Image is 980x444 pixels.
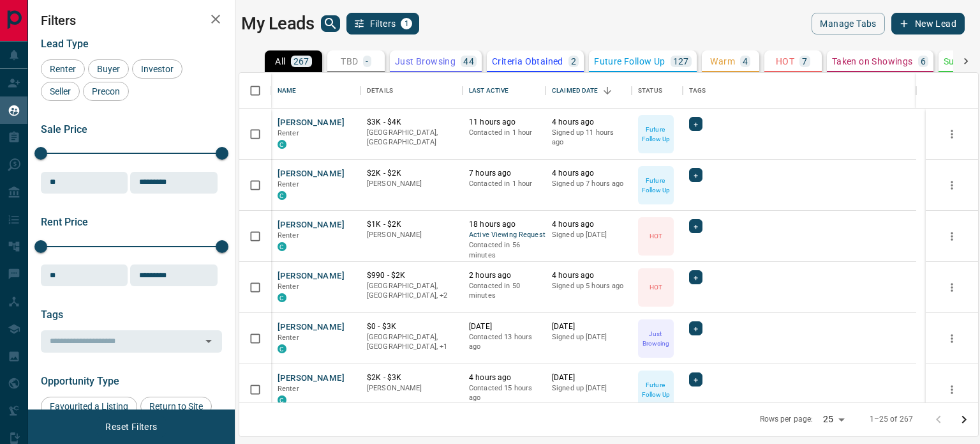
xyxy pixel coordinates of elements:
div: Claimed Date [552,73,598,109]
button: Filters1 [346,13,420,34]
p: 4 hours ago [552,270,625,281]
button: more [942,380,961,399]
span: Seller [45,86,75,96]
div: Return to Site [140,397,212,416]
div: + [689,372,702,387]
span: Lead Type [41,38,89,50]
button: Reset Filters [97,416,165,438]
div: Renter [41,59,85,79]
p: 7 hours ago [469,168,539,179]
button: more [942,176,961,195]
span: + [694,373,698,386]
p: 1–25 of 267 [870,414,913,425]
p: [GEOGRAPHIC_DATA], [GEOGRAPHIC_DATA] [367,128,456,148]
button: more [942,278,961,297]
button: search button [321,15,340,32]
button: Open [200,332,218,350]
p: 2 hours ago [469,270,539,281]
button: Manage Tabs [812,13,884,34]
p: [PERSON_NAME] [367,230,456,240]
p: HOT [650,231,662,241]
p: Future Follow Up [639,380,672,399]
div: 25 [818,410,849,429]
button: Sort [598,82,616,100]
p: 127 [673,57,689,66]
div: + [689,168,702,182]
span: + [694,169,698,181]
button: [PERSON_NAME] [278,168,345,180]
p: Warm [710,57,735,66]
div: Investor [132,59,182,79]
p: Rows per page: [760,414,813,425]
span: Active Viewing Request [469,230,539,241]
div: Favourited a Listing [41,397,137,416]
div: Last Active [463,73,546,109]
p: 4 hours ago [469,372,539,383]
p: Contacted in 56 minutes [469,240,539,260]
p: 18 hours ago [469,219,539,230]
p: $2K - $2K [367,168,456,179]
button: [PERSON_NAME] [278,372,345,385]
div: Name [271,73,360,109]
p: Contacted 13 hours ago [469,332,539,352]
p: Taken on Showings [832,57,913,66]
p: 4 hours ago [552,117,625,128]
button: [PERSON_NAME] [278,219,345,231]
button: more [942,329,961,348]
span: Renter [278,231,299,240]
p: $1K - $2K [367,219,456,230]
span: + [694,322,698,335]
div: Buyer [88,59,129,79]
p: West End, Toronto [367,281,456,301]
p: 267 [293,57,309,66]
button: more [942,227,961,246]
p: 6 [921,57,926,66]
p: Just Browsing [395,57,456,66]
p: Signed up [DATE] [552,332,625,342]
p: $3K - $4K [367,117,456,128]
p: Signed up 11 hours ago [552,128,625,148]
p: All [275,57,285,66]
div: condos.ca [278,293,286,302]
p: 44 [463,57,474,66]
span: + [694,271,698,284]
div: Status [638,73,662,109]
div: condos.ca [278,395,286,404]
p: - [366,57,368,66]
p: Just Browsing [639,329,672,348]
button: [PERSON_NAME] [278,270,345,282]
p: $0 - $3K [367,321,456,332]
div: condos.ca [278,242,286,251]
p: Future Follow Up [639,125,672,144]
p: HOT [776,57,794,66]
button: New Lead [891,13,965,34]
span: Renter [278,129,299,137]
div: condos.ca [278,191,286,200]
div: condos.ca [278,140,286,149]
p: Contacted 15 hours ago [469,383,539,403]
p: 2 [571,57,576,66]
p: Contacted in 1 hour [469,128,539,138]
p: Signed up 7 hours ago [552,179,625,189]
div: Name [278,73,297,109]
span: Buyer [93,64,124,74]
span: Opportunity Type [41,375,119,387]
div: Status [632,73,683,109]
p: $990 - $2K [367,270,456,281]
div: + [689,117,702,131]
p: Signed up [DATE] [552,383,625,394]
div: Details [367,73,393,109]
p: [PERSON_NAME] [367,179,456,189]
p: Contacted in 50 minutes [469,281,539,301]
span: Precon [87,86,124,96]
div: + [689,219,702,233]
p: 7 [802,57,807,66]
span: Return to Site [145,401,207,411]
div: Tags [689,73,706,109]
span: Tags [41,309,63,321]
span: Sale Price [41,123,87,135]
p: 4 [743,57,748,66]
p: [DATE] [552,321,625,332]
p: Criteria Obtained [492,57,563,66]
p: Future Follow Up [594,57,665,66]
